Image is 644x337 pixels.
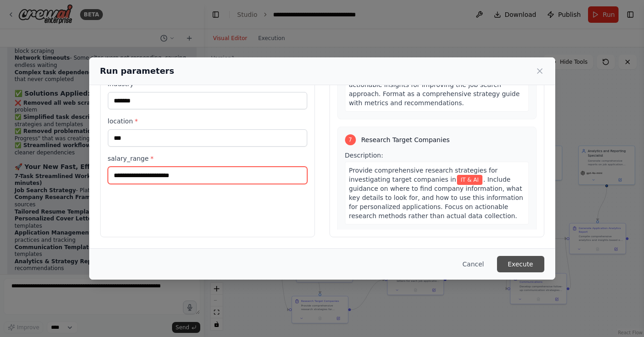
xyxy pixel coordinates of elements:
[108,154,307,163] label: salary_range
[497,256,544,272] button: Execute
[345,152,383,159] span: Description:
[349,167,498,183] span: Provide comprehensive research strategies for investigating target companies in
[108,117,307,126] label: location
[455,256,491,272] button: Cancel
[361,135,450,144] span: Research Target Companies
[345,134,356,145] div: 7
[100,65,174,77] h2: Run parameters
[349,176,523,220] span: . Include guidance on where to find company information, what key details to look for, and how to...
[349,54,520,107] span: A detailed analytics report including: job market analysis, application strategy effectiveness, s...
[457,175,482,185] span: Variable: industry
